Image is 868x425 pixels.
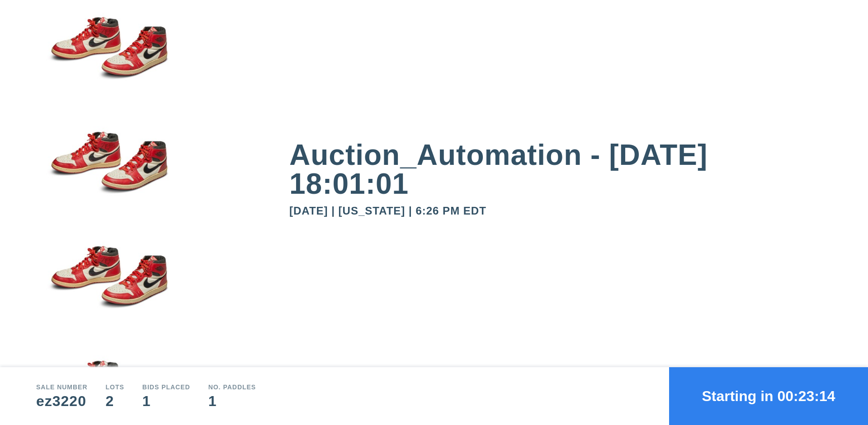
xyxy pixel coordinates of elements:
div: Lots [106,384,124,390]
div: Auction_Automation - [DATE] 18:01:01 [289,140,832,198]
div: Bids Placed [142,384,190,390]
div: ez3220 [36,394,88,408]
div: 1 [142,394,190,408]
div: 2 [106,394,124,408]
button: Starting in 00:23:14 [669,367,868,425]
div: 1 [208,394,256,408]
div: No. Paddles [208,384,256,390]
img: small [36,1,181,116]
img: small [36,116,181,230]
div: Sale number [36,384,88,390]
div: [DATE] | [US_STATE] | 6:26 PM EDT [289,205,832,216]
